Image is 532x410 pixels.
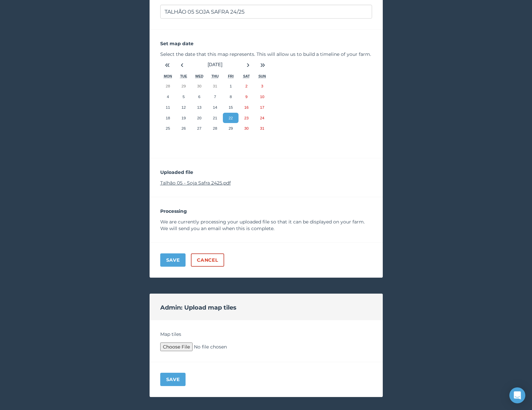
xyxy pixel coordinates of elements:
[166,105,170,109] abbr: 11 August 2025
[160,373,186,386] button: Save
[230,94,232,99] abbr: 8 August 2025
[192,123,207,134] button: 27 August 2025
[160,113,176,123] button: 18 August 2025
[164,74,172,78] abbr: Monday
[197,84,202,88] abbr: 30 July 2025
[259,74,266,78] abbr: Sunday
[254,81,270,91] button: 3 August 2025
[167,94,169,99] abbr: 4 August 2025
[254,102,270,113] button: 17 August 2025
[160,123,176,134] button: 25 August 2025
[160,81,176,91] button: 28 July 2025
[192,102,207,113] button: 13 August 2025
[246,84,248,88] abbr: 2 August 2025
[166,116,170,120] abbr: 18 August 2025
[254,123,270,134] button: 31 August 2025
[182,116,186,120] abbr: 19 August 2025
[509,387,525,403] div: Open Intercom Messenger
[243,74,250,78] abbr: Saturday
[182,84,186,88] abbr: 29 July 2025
[260,116,264,120] abbr: 24 August 2025
[207,102,223,113] button: 14 August 2025
[197,116,202,120] abbr: 20 August 2025
[223,123,239,134] button: 29 August 2025
[182,126,186,130] abbr: 26 August 2025
[166,126,170,130] abbr: 25 August 2025
[176,123,192,134] button: 26 August 2025
[239,113,254,123] button: 23 August 2025
[246,94,248,99] abbr: 9 August 2025
[160,91,176,102] button: 4 August 2025
[230,84,232,88] abbr: 1 August 2025
[198,94,200,99] abbr: 6 August 2025
[212,74,219,78] abbr: Thursday
[197,105,202,109] abbr: 13 August 2025
[197,126,202,130] abbr: 27 August 2025
[160,331,372,338] h4: Map tiles
[195,74,204,78] abbr: Wednesday
[160,51,372,58] p: Select the date that this map represents. This will allow us to build a timeline of your farm.
[160,169,372,176] p: Uploaded file
[213,105,217,109] abbr: 14 August 2025
[241,58,256,72] button: ›
[229,126,233,130] abbr: 29 August 2025
[260,126,264,130] abbr: 31 August 2025
[239,123,254,134] button: 30 August 2025
[183,94,185,99] abbr: 5 August 2025
[207,123,223,134] button: 28 August 2025
[160,218,372,232] p: We are currently processing your uploaded file so that it can be displayed on your farm. We will ...
[229,116,233,120] abbr: 22 August 2025
[191,253,224,267] a: Cancel
[160,180,231,186] a: Talhão 05 - Soja Safra 2425.pdf
[223,91,239,102] button: 8 August 2025
[229,105,233,109] abbr: 15 August 2025
[228,74,234,78] abbr: Friday
[214,94,216,99] abbr: 7 August 2025
[256,58,270,72] button: »
[244,126,249,130] abbr: 30 August 2025
[182,105,186,109] abbr: 12 August 2025
[213,126,217,130] abbr: 28 August 2025
[176,91,192,102] button: 5 August 2025
[260,94,264,99] abbr: 10 August 2025
[176,102,192,113] button: 12 August 2025
[160,253,186,267] button: Save
[261,84,263,88] abbr: 3 August 2025
[160,102,176,113] button: 11 August 2025
[208,62,222,67] span: [DATE]
[239,91,254,102] button: 9 August 2025
[213,84,217,88] abbr: 31 July 2025
[223,81,239,91] button: 1 August 2025
[166,84,170,88] abbr: 28 July 2025
[207,91,223,102] button: 7 August 2025
[175,58,190,72] button: ‹
[160,208,372,214] p: Processing
[260,105,264,109] abbr: 17 August 2025
[176,81,192,91] button: 29 July 2025
[192,113,207,123] button: 20 August 2025
[160,40,372,47] p: Set map date
[160,58,175,72] button: «
[180,74,187,78] abbr: Tuesday
[207,81,223,91] button: 31 July 2025
[244,105,249,109] abbr: 16 August 2025
[190,58,241,72] button: [DATE]
[223,113,239,123] button: 22 August 2025
[254,113,270,123] button: 24 August 2025
[254,91,270,102] button: 10 August 2025
[239,102,254,113] button: 16 August 2025
[223,102,239,113] button: 15 August 2025
[176,113,192,123] button: 19 August 2025
[213,116,217,120] abbr: 21 August 2025
[207,113,223,123] button: 21 August 2025
[192,81,207,91] button: 30 July 2025
[160,303,237,312] h2: Admin: Upload map tiles
[192,91,207,102] button: 6 August 2025
[239,81,254,91] button: 2 August 2025
[244,116,249,120] abbr: 23 August 2025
